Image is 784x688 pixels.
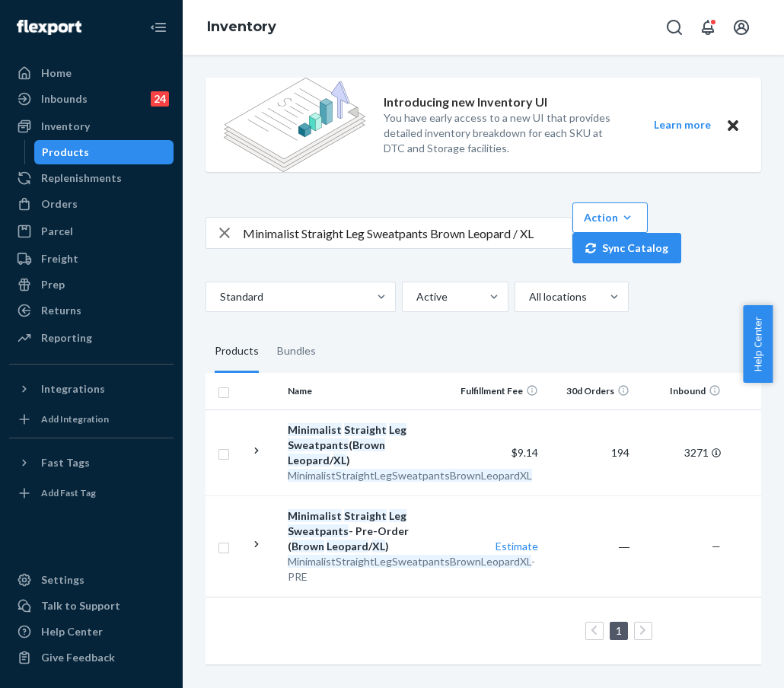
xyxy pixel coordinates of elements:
[743,305,773,383] button: Help Center
[41,196,78,212] div: Orders
[288,524,349,537] em: Sweatpants
[282,373,453,409] th: Name
[9,192,174,216] a: Orders
[9,568,174,592] a: Settings
[527,289,529,304] input: All locations
[544,495,636,597] td: ―
[288,454,330,467] em: Leopard
[41,624,103,639] div: Help Center
[344,509,387,522] em: Straight
[9,298,174,323] a: Returns
[224,78,365,172] img: new-reports-banner-icon.82668bd98b6a51aee86340f2a7b77ae3.png
[9,87,174,111] a: Inbounds24
[277,330,316,373] div: Bundles
[288,554,447,584] div: -PRE
[572,233,681,263] button: Sync Catalog
[17,20,81,35] img: Flexport logo
[9,219,174,244] a: Parcel
[496,540,538,553] a: Estimate
[636,373,727,409] th: Inbound
[41,119,90,134] div: Inventory
[288,508,447,554] div: - Pre-Order ( / )
[41,486,96,499] div: Add Fast Tag
[9,326,174,350] a: Reporting
[288,469,532,482] em: MinimalistStraightLegSweatpantsBrownLeopardXL
[41,412,109,425] div: Add Integration
[9,61,174,85] a: Home
[9,620,174,644] a: Help Center
[544,409,636,495] td: 194
[389,509,406,522] em: Leg
[42,145,89,160] div: Products
[636,409,727,495] td: 3271
[544,373,636,409] th: 30d Orders
[384,110,626,156] p: You have early access to a new UI that provides detailed inventory breakdown for each SKU at DTC ...
[288,438,349,451] em: Sweatpants
[372,540,385,553] em: XL
[9,247,174,271] a: Freight
[34,140,174,164] a: Products
[243,218,572,248] input: Search inventory by name or sku
[584,210,636,225] div: Action
[9,645,174,670] button: Give Feedback
[659,12,690,43] button: Open Search Box
[344,423,387,436] em: Straight
[41,598,120,613] div: Talk to Support
[9,377,174,401] button: Integrations
[9,481,174,505] a: Add Fast Tag
[389,423,406,436] em: Leg
[352,438,385,451] em: Brown
[415,289,416,304] input: Active
[41,224,73,239] div: Parcel
[207,18,276,35] a: Inventory
[9,594,174,618] button: Talk to Support
[384,94,547,111] p: Introducing new Inventory UI
[712,540,721,553] span: —
[9,114,174,139] a: Inventory
[333,454,346,467] em: XL
[288,422,447,468] div: ( / )
[41,277,65,292] div: Prep
[693,12,723,43] button: Open notifications
[685,642,769,680] iframe: Opens a widget where you can chat to one of our agents
[41,170,122,186] div: Replenishments
[41,381,105,397] div: Integrations
[143,12,174,43] button: Close Navigation
[723,116,743,135] button: Close
[41,455,90,470] div: Fast Tags
[41,650,115,665] div: Give Feedback
[41,572,84,588] div: Settings
[453,373,544,409] th: Fulfillment Fee
[9,272,174,297] a: Prep
[9,166,174,190] a: Replenishments
[41,330,92,346] div: Reporting
[572,202,648,233] button: Action
[726,12,757,43] button: Open account menu
[9,407,174,432] a: Add Integration
[218,289,220,304] input: Standard
[288,509,342,522] em: Minimalist
[151,91,169,107] div: 24
[41,251,78,266] div: Freight
[215,330,259,373] div: Products
[41,303,81,318] div: Returns
[9,451,174,475] button: Fast Tags
[288,555,531,568] em: MinimalistStraightLegSweatpantsBrownLeopardXL
[644,116,720,135] button: Learn more
[512,446,538,459] span: $9.14
[327,540,368,553] em: Leopard
[41,65,72,81] div: Home
[288,423,342,436] em: Minimalist
[41,91,88,107] div: Inbounds
[613,624,625,637] a: Page 1 is your current page
[195,5,288,49] ol: breadcrumbs
[292,540,324,553] em: Brown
